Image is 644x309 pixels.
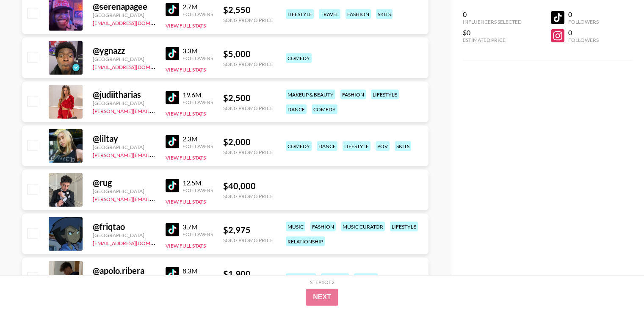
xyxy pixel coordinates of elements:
[93,100,155,106] div: [GEOGRAPHIC_DATA]
[182,223,213,231] div: 3.7M
[93,238,178,246] a: [EMAIL_ADDRESS][DOMAIN_NAME]
[166,154,206,161] button: View Full Stats
[376,9,392,19] div: skits
[166,91,179,105] img: TikTok
[182,47,213,55] div: 3.3M
[286,53,312,63] div: comedy
[286,141,312,151] div: comedy
[395,141,411,151] div: skits
[93,45,155,56] div: @ ygnazz
[463,28,522,37] div: $0
[166,110,206,117] button: View Full Stats
[166,47,179,61] img: TikTok
[182,187,213,193] div: Followers
[93,1,155,12] div: @ serenapagee
[182,3,213,11] div: 2.7M
[223,137,273,147] div: $ 2,000
[93,232,155,238] div: [GEOGRAPHIC_DATA]
[182,143,213,149] div: Followers
[166,199,206,205] button: View Full Stats
[182,91,213,99] div: 19.6M
[568,10,598,19] div: 0
[341,222,385,232] div: music curator
[223,49,273,59] div: $ 5,000
[166,267,179,281] img: TikTok
[93,62,178,70] a: [EMAIL_ADDRESS][DOMAIN_NAME]
[93,150,218,158] a: [PERSON_NAME][EMAIL_ADDRESS][DOMAIN_NAME]
[223,237,273,243] div: Song Promo Price
[166,22,206,29] button: View Full Stats
[93,56,155,62] div: [GEOGRAPHIC_DATA]
[312,105,337,114] div: comedy
[568,19,598,25] div: Followers
[182,231,213,237] div: Followers
[568,28,598,37] div: 0
[223,93,273,103] div: $ 2,500
[182,179,213,187] div: 12.5M
[286,222,305,232] div: music
[310,279,334,285] div: Step 1 of 2
[223,269,273,279] div: $ 1,900
[371,90,399,99] div: lifestyle
[376,141,390,151] div: pov
[317,141,337,151] div: dance
[319,9,340,19] div: travel
[166,135,179,149] img: TikTok
[182,11,213,17] div: Followers
[93,177,155,188] div: @ rug
[93,144,155,150] div: [GEOGRAPHIC_DATA]
[166,243,206,249] button: View Full Stats
[166,3,179,17] img: TikTok
[343,141,370,151] div: lifestyle
[568,37,598,43] div: Followers
[463,10,522,19] div: 0
[345,9,371,19] div: fashion
[321,273,349,283] div: skincare
[286,237,325,246] div: relationship
[182,55,213,61] div: Followers
[223,149,273,155] div: Song Promo Price
[182,135,213,143] div: 2.3M
[93,194,218,202] a: [PERSON_NAME][EMAIL_ADDRESS][DOMAIN_NAME]
[93,265,155,276] div: @ apolo.ribera
[166,223,179,237] img: TikTok
[93,18,178,26] a: [EMAIL_ADDRESS][DOMAIN_NAME]
[340,90,366,99] div: fashion
[390,222,418,232] div: lifestyle
[306,289,338,306] button: Next
[463,19,522,25] div: Influencers Selected
[93,188,155,194] div: [GEOGRAPHIC_DATA]
[354,273,378,283] div: lipsync
[182,99,213,105] div: Followers
[182,267,213,275] div: 8.3M
[286,9,314,19] div: lifestyle
[93,106,218,114] a: [PERSON_NAME][EMAIL_ADDRESS][DOMAIN_NAME]
[166,179,179,193] img: TikTok
[93,221,155,232] div: @ friqtao
[223,225,273,235] div: $ 2,975
[223,181,273,191] div: $ 40,000
[166,66,206,73] button: View Full Stats
[223,105,273,111] div: Song Promo Price
[286,105,307,114] div: dance
[93,89,155,100] div: @ judiitharias
[223,61,273,67] div: Song Promo Price
[286,90,335,99] div: makeup & beauty
[463,37,522,43] div: Estimated Price
[223,17,273,23] div: Song Promo Price
[93,133,155,144] div: @ liltay
[223,5,273,15] div: $ 2,550
[286,273,316,283] div: aesthetic
[93,12,155,18] div: [GEOGRAPHIC_DATA]
[310,222,336,232] div: fashion
[223,193,273,199] div: Song Promo Price
[602,267,634,299] iframe: Drift Widget Chat Controller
